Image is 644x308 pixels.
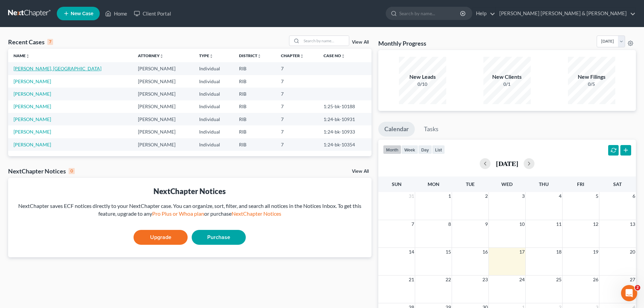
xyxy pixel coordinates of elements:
td: Individual [194,113,234,125]
a: [PERSON_NAME], [GEOGRAPHIC_DATA] [14,66,101,71]
td: 7 [276,138,318,151]
a: [PERSON_NAME] [14,142,51,147]
td: RIB [234,113,276,125]
td: [PERSON_NAME] [133,125,193,138]
a: Chapterunfold_more [281,53,304,58]
span: Wed [501,181,512,187]
button: day [418,145,432,154]
td: Individual [194,125,234,138]
span: 10 [519,220,525,228]
span: 12 [592,220,599,228]
button: month [383,145,401,154]
span: 2 [484,192,488,200]
span: 2 [635,285,640,290]
input: Search by name... [399,7,461,20]
td: 1:24-bk-10933 [318,125,372,138]
td: 7 [276,113,318,125]
td: [PERSON_NAME] [133,113,193,125]
td: 7 [276,88,318,100]
div: 0 [69,168,75,174]
td: Individual [194,88,234,100]
button: week [401,145,418,154]
span: 14 [408,248,415,256]
td: RIB [234,75,276,88]
span: 1 [448,192,452,200]
td: 7 [276,75,318,88]
i: unfold_more [160,54,164,58]
a: Help [473,7,495,20]
span: 5 [595,192,599,200]
div: New Clients [483,73,531,81]
td: 1:24-bk-10354 [318,138,372,151]
span: 25 [555,276,562,284]
td: [PERSON_NAME] [133,138,193,151]
span: 15 [445,248,452,256]
span: 4 [558,192,562,200]
span: 6 [632,192,636,200]
span: 7 [411,220,415,228]
td: Individual [194,62,234,75]
td: RIB [234,62,276,75]
span: 27 [629,276,636,284]
span: Thu [539,181,549,187]
td: 7 [276,62,318,75]
span: 9 [484,220,488,228]
i: unfold_more [300,54,304,58]
td: [PERSON_NAME] [133,75,193,88]
span: 19 [592,248,599,256]
a: [PERSON_NAME] [14,103,51,109]
span: New Case [71,11,93,16]
div: Recent Cases [8,38,53,46]
td: 1:25-bk-10188 [318,100,372,113]
div: NextChapter Notices [14,186,366,196]
span: 11 [555,220,562,228]
td: [PERSON_NAME] [133,88,193,100]
span: Tue [466,181,475,187]
div: 7 [47,39,53,45]
span: 26 [592,276,599,284]
span: 21 [408,276,415,284]
a: Nameunfold_more [14,53,30,58]
a: View All [352,169,369,174]
h2: [DATE] [496,160,518,167]
input: Search by name... [302,36,349,46]
span: 22 [445,276,452,284]
a: [PERSON_NAME] [PERSON_NAME] & [PERSON_NAME] [496,7,636,20]
h3: Monthly Progress [378,39,426,47]
i: unfold_more [257,54,261,58]
a: Purchase [192,230,246,245]
a: Tasks [418,122,445,137]
td: 1:24-bk-10931 [318,113,372,125]
div: NextChapter saves ECF notices directly to your NextChapter case. You can organize, sort, filter, ... [14,202,366,218]
td: [PERSON_NAME] [133,62,193,75]
a: Case Nounfold_more [324,53,345,58]
td: RIB [234,125,276,138]
div: 0/10 [399,81,446,88]
span: 24 [519,276,525,284]
span: 23 [482,276,488,284]
a: [PERSON_NAME] [14,91,51,97]
a: [PERSON_NAME] [14,129,51,135]
i: unfold_more [209,54,213,58]
div: New Filings [568,73,615,81]
a: Home [102,7,130,20]
td: RIB [234,138,276,151]
div: 0/5 [568,81,615,88]
td: 7 [276,100,318,113]
a: Client Portal [130,7,174,20]
span: 17 [519,248,525,256]
iframe: Intercom live chat [621,285,637,301]
span: 3 [521,192,525,200]
span: Fri [577,181,584,187]
span: 8 [448,220,452,228]
span: Mon [428,181,439,187]
span: 31 [408,192,415,200]
a: Typeunfold_more [199,53,213,58]
td: Individual [194,100,234,113]
div: NextChapter Notices [8,167,75,175]
button: list [432,145,445,154]
div: New Leads [399,73,446,81]
td: 7 [276,125,318,138]
span: 20 [629,248,636,256]
span: Sun [392,181,402,187]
